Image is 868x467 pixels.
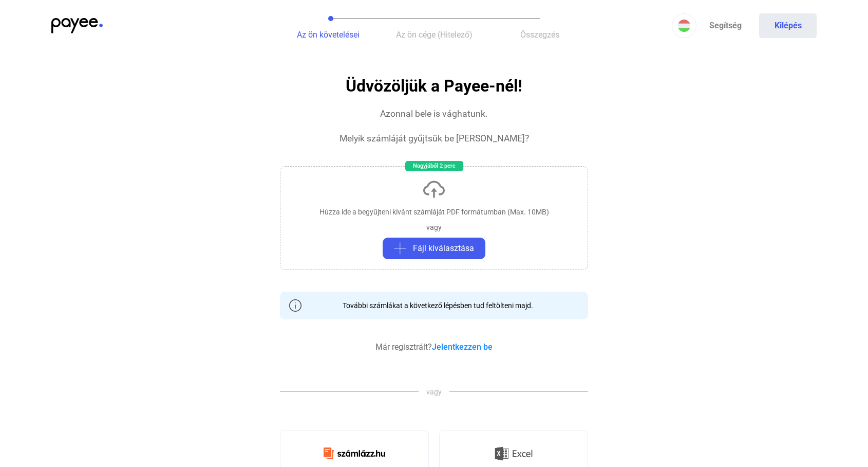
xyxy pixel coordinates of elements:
button: Kilépés [759,13,817,38]
div: Nagyjából 2 perc [405,161,463,171]
span: Az ön cége (Hitelező) [396,30,473,40]
span: Összegzés [520,30,559,40]
a: Segítség [696,13,754,38]
span: Fájl kiválasztása [413,242,474,255]
button: HU [672,13,696,38]
img: upload-cloud [422,177,446,202]
img: payee-logo [51,18,103,33]
button: plus-greyFájl kiválasztása [383,238,485,259]
div: További számlákat a következő lépésben tud feltölteni majd. [335,300,533,311]
img: info-grey-outline [289,299,301,312]
img: Excel [495,443,533,464]
img: HU [678,20,690,32]
div: vagy [426,222,442,232]
span: Az ön követelései [297,30,360,40]
img: Számlázz.hu [317,441,391,465]
div: Melyik számláját gyűjtsük be [PERSON_NAME]? [339,132,529,145]
img: plus-grey [394,242,406,255]
div: Azonnal bele is vághatunk. [380,107,488,120]
div: Húzza ide a begyűjteni kívánt számláját PDF formátumban (Max. 10MB) [319,207,549,217]
h1: Üdvözöljük a Payee-nél! [346,77,522,95]
a: Jelentkezzen be [432,342,493,352]
div: Már regisztrált? [375,341,493,353]
span: vagy [419,387,449,397]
